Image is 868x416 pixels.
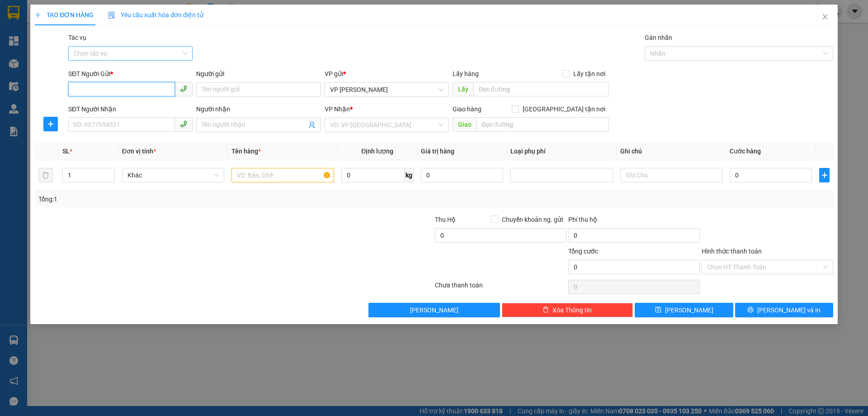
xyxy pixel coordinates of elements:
[570,69,609,79] span: Lấy tận nơi
[453,70,479,77] span: Lấy hàng
[180,85,187,92] span: phone
[665,305,713,315] span: [PERSON_NAME]
[819,168,829,182] button: plus
[231,168,334,182] input: VD: Bàn, Ghế
[552,305,592,315] span: Xóa Thông tin
[368,303,500,317] button: [PERSON_NAME]
[473,82,609,96] input: Dọc đường
[35,11,94,19] span: TẠO ĐƠN HÀNG
[498,215,566,225] span: Chuyển khoản ng. gửi
[231,148,261,155] span: Tên hàng
[330,83,443,96] span: VP Cương Gián
[812,5,838,30] button: Close
[747,306,754,314] span: printer
[702,248,762,255] label: Hình thức thanh toán
[180,120,187,128] span: phone
[502,303,633,317] button: deleteXóa Thông tin
[43,117,58,131] button: plus
[645,34,672,41] label: Gán nhãn
[421,168,503,182] input: 0
[104,168,114,175] span: Increase Value
[108,11,203,19] span: Yêu cầu xuất hóa đơn điện tử
[38,168,53,182] button: delete
[361,148,393,155] span: Định lượng
[421,148,454,155] span: Giá trị hàng
[735,303,833,317] button: printer[PERSON_NAME] và In
[325,69,449,79] div: VP gửi
[405,168,414,182] span: kg
[410,305,458,315] span: [PERSON_NAME]
[655,306,661,314] span: save
[68,34,86,41] label: Tác vụ
[568,248,598,255] span: Tổng cước
[35,12,41,18] span: plus
[635,303,733,317] button: save[PERSON_NAME]
[434,280,567,296] div: Chưa thanh toán
[107,176,113,182] span: down
[325,105,350,113] span: VP Nhận
[519,104,609,114] span: [GEOGRAPHIC_DATA] tận nơi
[104,175,114,182] span: Decrease Value
[38,194,335,204] div: Tổng: 1
[196,69,321,79] div: Người gửi
[453,82,473,96] span: Lấy
[308,121,316,129] span: user-add
[620,168,722,182] input: Ghi Chú
[44,120,57,128] span: plus
[108,12,115,19] img: icon
[435,216,456,223] span: Thu Hộ
[127,168,219,182] span: Khác
[122,148,156,155] span: Đơn vị tính
[62,148,70,155] span: SL
[107,170,113,175] span: up
[730,148,761,155] span: Cước hàng
[68,104,193,114] div: SĐT Người Nhận
[757,305,821,315] span: [PERSON_NAME] và In
[453,117,476,132] span: Giao
[453,105,481,113] span: Giao hàng
[507,143,616,160] th: Loại phụ phí
[820,172,829,179] span: plus
[568,215,700,228] div: Phí thu hộ
[542,306,549,314] span: delete
[476,117,609,132] input: Dọc đường
[617,143,726,160] th: Ghi chú
[68,69,193,79] div: SĐT Người Gửi
[821,13,829,20] span: close
[196,104,321,114] div: Người nhận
